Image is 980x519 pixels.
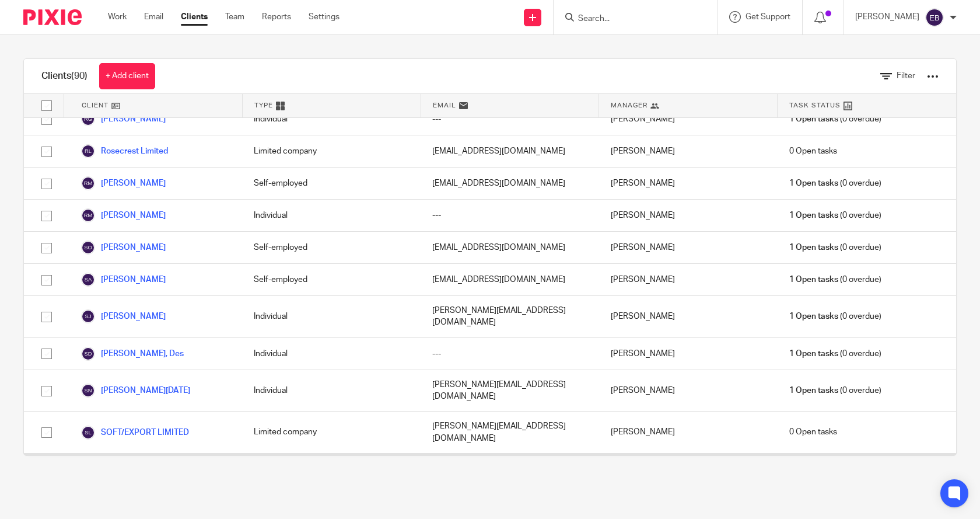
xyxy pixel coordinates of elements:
img: svg%3E [81,273,95,287]
img: svg%3E [81,208,95,222]
div: [EMAIL_ADDRESS][DOMAIN_NAME] [421,454,599,485]
span: (0 overdue) [789,113,881,125]
p: [PERSON_NAME] [855,11,919,23]
div: [PERSON_NAME] [599,454,778,485]
span: (0 overdue) [789,311,881,322]
span: (0 overdue) [789,385,881,396]
span: (0 overdue) [789,348,881,360]
img: svg%3E [81,347,95,361]
span: Get Support [745,13,790,21]
div: Self-employed [242,168,421,199]
div: [EMAIL_ADDRESS][DOMAIN_NAME] [421,264,599,295]
a: [PERSON_NAME] [81,309,166,323]
img: svg%3E [81,384,95,398]
div: Limited company [242,412,421,453]
span: 1 Open tasks [789,210,838,221]
span: Task Status [789,100,841,110]
div: Limited company [242,135,421,167]
div: [PERSON_NAME] [599,370,778,412]
div: --- [421,200,599,231]
div: Limited company [242,454,421,485]
img: svg%3E [81,309,95,323]
span: 0 Open tasks [789,145,837,157]
span: 1 Open tasks [789,113,838,125]
a: Email [144,11,163,23]
span: 1 Open tasks [789,242,838,253]
span: (0 overdue) [789,177,881,189]
a: Work [108,11,127,23]
a: [PERSON_NAME] [81,241,166,255]
span: Email [433,100,456,110]
span: 0 Open tasks [789,426,837,438]
img: svg%3E [81,241,95,255]
div: [PERSON_NAME] [599,200,778,231]
div: Individual [242,370,421,412]
a: Team [225,11,244,23]
span: Manager [611,100,647,110]
div: [PERSON_NAME][EMAIL_ADDRESS][DOMAIN_NAME] [421,412,599,453]
span: Client [82,100,108,110]
div: [PERSON_NAME] [599,338,778,370]
div: [PERSON_NAME] [599,232,778,263]
span: Filter [897,72,915,80]
span: (0 overdue) [789,242,881,253]
h1: Clients [41,70,87,82]
div: --- [421,103,599,135]
span: 1 Open tasks [789,385,838,396]
span: 1 Open tasks [789,311,838,322]
input: Select all [36,95,58,117]
div: Individual [242,200,421,231]
a: Rosecrest Limited [81,144,168,158]
div: --- [421,338,599,370]
img: svg%3E [81,144,95,158]
div: Individual [242,103,421,135]
a: [PERSON_NAME], Des [81,347,184,361]
a: Clients [181,11,208,23]
a: [PERSON_NAME] [81,208,166,222]
img: svg%3E [81,426,95,440]
div: Individual [242,338,421,370]
span: 1 Open tasks [789,177,838,189]
div: [EMAIL_ADDRESS][DOMAIN_NAME] [421,232,599,263]
div: [PERSON_NAME] [599,412,778,453]
div: Self-employed [242,232,421,263]
div: Individual [242,296,421,337]
a: Reports [262,11,291,23]
div: [PERSON_NAME] [599,103,778,135]
div: [EMAIL_ADDRESS][DOMAIN_NAME] [421,168,599,199]
span: (0 overdue) [789,274,881,285]
div: [PERSON_NAME] [599,135,778,167]
span: 1 Open tasks [789,348,838,360]
a: [PERSON_NAME][DATE] [81,384,190,398]
div: [PERSON_NAME][EMAIL_ADDRESS][DOMAIN_NAME] [421,370,599,412]
div: Self-employed [242,264,421,295]
img: svg%3E [81,112,95,126]
div: [EMAIL_ADDRESS][DOMAIN_NAME] [421,135,599,167]
span: (90) [71,71,87,81]
div: [PERSON_NAME] [599,168,778,199]
span: (0 overdue) [789,210,881,221]
span: 1 Open tasks [789,274,838,285]
a: [PERSON_NAME] [81,112,166,126]
a: Settings [309,11,339,23]
img: Pixie [23,9,82,25]
a: + Add client [99,63,155,89]
input: Search [577,14,682,25]
a: SOFT/EXPORT LIMITED [81,426,189,440]
div: [PERSON_NAME] [599,296,778,337]
div: [PERSON_NAME][EMAIL_ADDRESS][DOMAIN_NAME] [421,296,599,337]
img: svg%3E [925,8,944,27]
a: [PERSON_NAME] [81,176,166,190]
div: [PERSON_NAME] [599,264,778,295]
a: [PERSON_NAME] [81,273,166,287]
img: svg%3E [81,176,95,190]
span: Type [254,100,273,110]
